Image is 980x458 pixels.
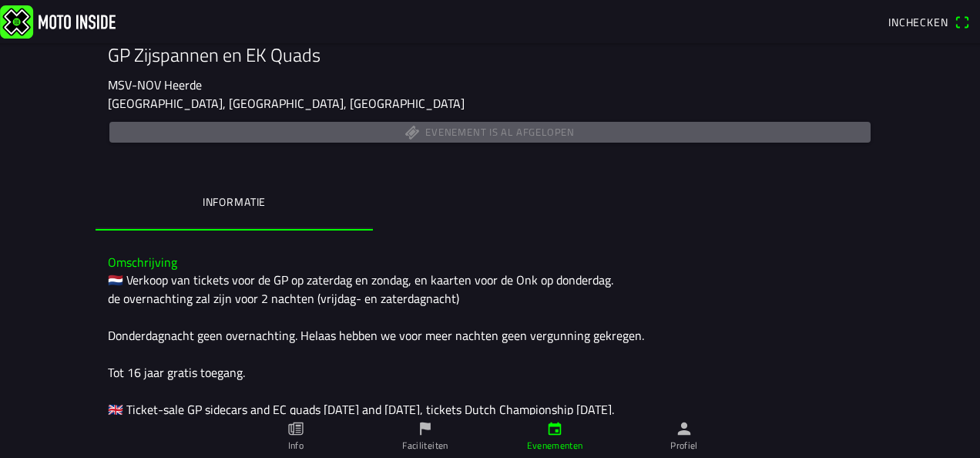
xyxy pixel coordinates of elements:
[546,420,563,437] ion-icon: calendar
[527,439,583,453] ion-label: Evenementen
[288,439,304,453] ion-label: Info
[417,420,434,437] ion-icon: flag
[108,255,872,270] h3: Omschrijving
[287,420,304,437] ion-icon: paper
[670,439,698,453] ion-label: Profiel
[888,14,948,30] span: Inchecken
[881,8,977,35] a: Incheckenqr scanner
[402,439,448,453] ion-label: Faciliteiten
[203,194,266,210] ion-label: Informatie
[108,94,465,113] ion-text: [GEOGRAPHIC_DATA], [GEOGRAPHIC_DATA], [GEOGRAPHIC_DATA]
[676,420,693,437] ion-icon: person
[108,44,872,66] h1: GP Zijspannen en EK Quads
[108,76,202,94] ion-text: MSV-NOV Heerde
